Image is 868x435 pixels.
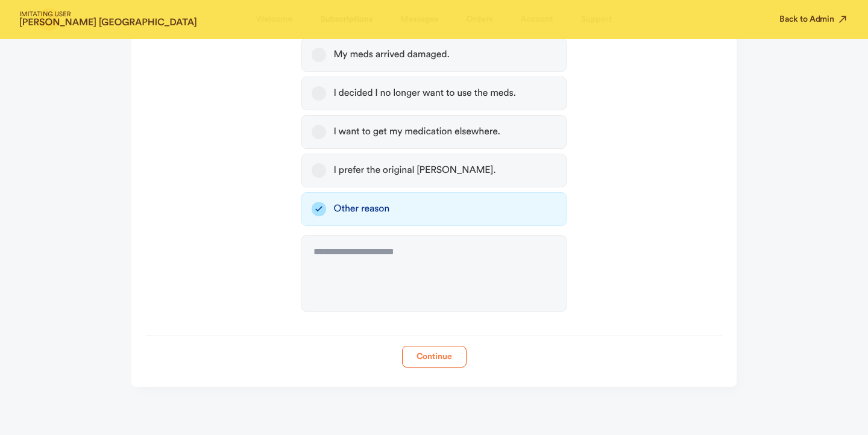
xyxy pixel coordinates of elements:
div: I prefer the original [PERSON_NAME]. [333,164,495,177]
div: I want to get my medication elsewhere. [333,126,500,138]
button: Continue [402,346,467,368]
button: I decided I no longer want to use the meds. [312,86,326,101]
button: I want to get my medication elsewhere. [312,125,326,139]
button: I prefer the original [PERSON_NAME]. [312,163,326,178]
button: My meds arrived damaged. [312,48,326,62]
button: Back to Admin [779,13,849,25]
div: I decided I no longer want to use the meds. [333,87,515,99]
div: Other reason [333,203,389,215]
span: IMITATING USER [19,11,197,18]
strong: [PERSON_NAME] [GEOGRAPHIC_DATA] [19,18,197,28]
button: Other reason [312,202,326,216]
div: My meds arrived damaged. [333,49,449,61]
